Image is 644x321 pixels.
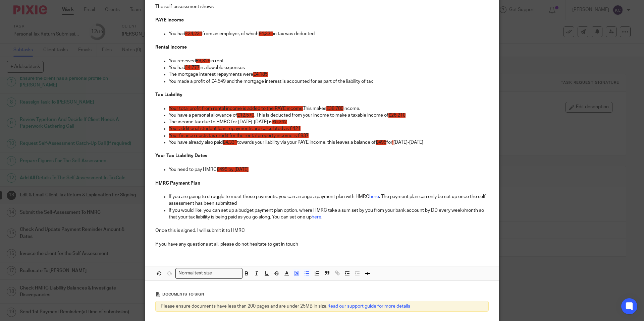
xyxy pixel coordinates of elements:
span: £9,326 [196,59,210,63]
span: £5,242 [272,120,287,124]
span: Normal text size [177,270,214,277]
input: Search for option [214,270,238,277]
a: here [369,194,379,199]
span: Your total profit from rental income is added to the PAYE income. [169,106,303,111]
strong: HMRC Payment Plan [155,181,200,186]
p: Once this is signed, I will submit it to HMRC [155,227,489,234]
p: You made a profit of £4,549 and the mortgage interest is accounted for as part of the liability o... [169,78,489,85]
a: here [312,215,321,219]
p: If you would like, you can set up a budget payment plan option, where HMRC take a sum set by you ... [169,207,489,221]
a: Read our support guide for more details [327,304,410,309]
span: Your additional student loan repayments are calculated as £421 [169,126,301,131]
span: £495 [376,140,386,145]
p: This makes income. [169,105,489,112]
p: If you are going to struggle to meet these payments, you can arrange a payment plan with HMRC . T... [169,193,489,207]
span: Documents to sign [162,293,204,296]
p: The income tax due to HMRC for [DATE]-[DATE] is [169,119,489,125]
div: Please ensure documents have less than 200 pages and are under 25MB in size. [155,301,489,312]
p: You received in rent [169,58,489,64]
p: You had in allowable expenses [169,64,489,71]
span: £26,210 [388,113,406,118]
p: The mortgage interest repayments were [169,71,489,78]
span: £495 by [DATE] [217,167,249,172]
span: £4,777 [185,65,200,70]
p: If you have any questions at all, please do not hesitate to get in touch [155,241,489,248]
span: Your finance costs tax credit for the rental property income is £837 [169,133,309,138]
strong: Tax Liability [155,92,182,97]
span: £38,780 [326,106,343,111]
strong: Your Tax Liability Dates [155,153,207,158]
p: You have a personal allowance of . This is deducted from your income to make a taxable income of [169,112,489,119]
p: You need to pay HMRC [169,166,489,173]
span: £12,570 [237,113,254,118]
p: You have already also paid towards your liability via your PAYE income, this leaves a balance of ... [169,139,489,146]
div: Search for option [175,268,243,278]
span: £4,185 [253,72,268,77]
span: £4,331 [223,140,237,145]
